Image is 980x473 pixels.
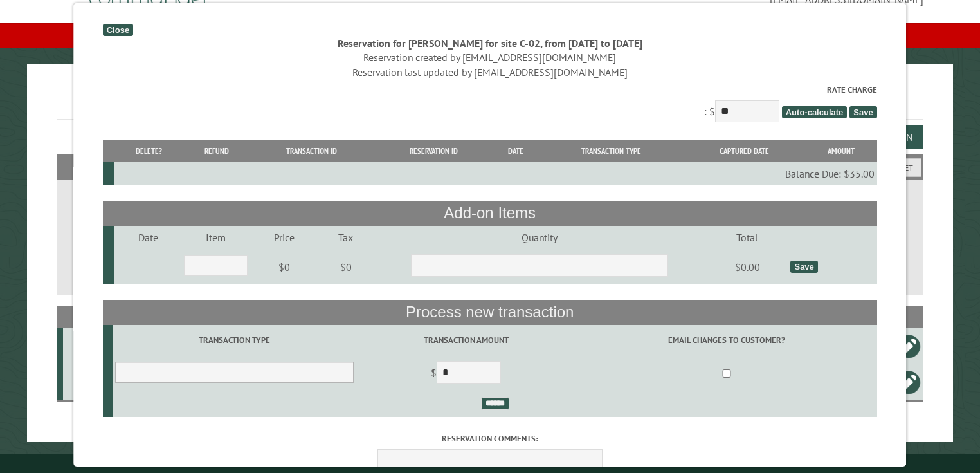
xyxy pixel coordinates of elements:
td: Date [114,226,182,249]
th: Transaction Type [539,140,684,162]
div: : $ [103,84,877,125]
div: Reservation created by [EMAIL_ADDRESS][DOMAIN_NAME] [103,50,877,64]
div: Save [791,261,818,273]
th: Transaction ID [250,140,374,162]
span: Auto-calculate [782,106,848,118]
small: © Campground Commander LLC. All rights reserved. [417,459,563,467]
td: $ [356,356,577,392]
td: $0 [320,249,373,285]
td: Tax [320,226,373,249]
td: Total [707,226,789,249]
label: Rate Charge [103,84,877,96]
h2: Filters [57,154,924,179]
td: Balance Due: $35.00 [114,162,877,185]
th: Amount [806,140,877,162]
th: Process new transaction [103,300,877,324]
th: Date [493,140,539,162]
div: C-02 [68,376,136,389]
div: Reservation for [PERSON_NAME] for site C-02, from [DATE] to [DATE] [103,36,877,50]
label: Reservation comments: [103,432,877,445]
label: Email changes to customer? [579,334,875,346]
td: Item [182,226,250,249]
div: Close [103,24,133,36]
th: Reservation ID [374,140,493,162]
th: Captured Date [684,140,805,162]
th: Delete? [114,140,184,162]
div: Reservation last updated by [EMAIL_ADDRESS][DOMAIN_NAME] [103,65,877,79]
td: Quantity [372,226,706,249]
td: $0 [250,249,320,285]
th: Site [63,306,138,328]
h1: Reservations [57,84,924,120]
label: Transaction Type [115,334,354,346]
td: $0.00 [707,249,789,285]
td: Price [250,226,320,249]
th: Add-on Items [103,201,877,225]
th: Refund [184,140,250,162]
label: Transaction Amount [358,334,575,346]
div: C-02 [68,340,136,353]
span: Save [850,106,877,118]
